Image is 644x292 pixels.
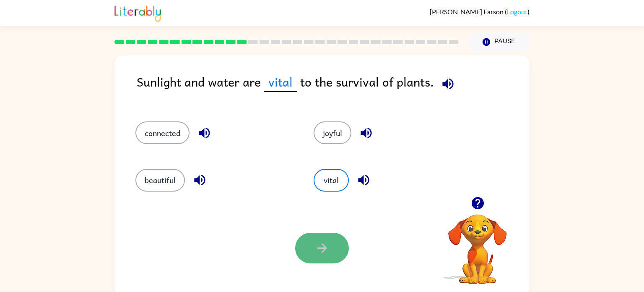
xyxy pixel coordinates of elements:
[135,169,185,192] button: beautiful
[137,72,530,105] div: Sunlight and water are to the survival of plants.
[430,8,505,16] span: [PERSON_NAME] Farson
[507,8,527,16] a: Logout
[135,121,190,144] button: connected
[264,72,297,92] span: vital
[469,32,530,52] button: Pause
[436,201,519,285] video: Your browser must support playing .mp4 files to use Literably. Please try using another browser.
[314,121,351,144] button: joyful
[114,3,161,22] img: Literably
[314,169,349,192] button: vital
[430,8,530,16] div: ( )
